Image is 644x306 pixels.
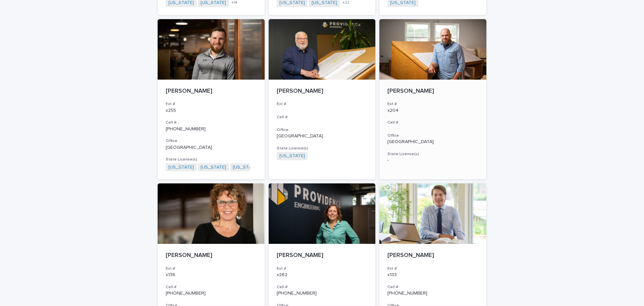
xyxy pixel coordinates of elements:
a: [US_STATE] [201,165,226,170]
p: [PERSON_NAME] [166,252,257,259]
a: [US_STATE] [168,165,194,170]
h3: Ext # [277,266,368,271]
p: [PERSON_NAME] [277,252,368,259]
p: [PERSON_NAME] [387,88,478,95]
h3: State License(s) [277,146,368,151]
p: [PERSON_NAME] [387,252,478,259]
a: [PHONE_NUMBER] [387,291,427,296]
h3: State License(s) [387,151,478,157]
p: [GEOGRAPHIC_DATA] [277,133,368,139]
a: [US_STATE] [279,153,305,159]
h3: Ext # [166,101,257,107]
a: [US_STATE] [233,165,258,170]
p: - [387,158,478,163]
h3: Office [277,127,368,133]
a: [PHONE_NUMBER] [166,127,206,131]
h3: Office [166,138,257,144]
a: [PERSON_NAME]Ext #x204Cell #Office[GEOGRAPHIC_DATA]State License(s)- [379,19,486,180]
h3: Cell # [387,285,478,290]
h3: Ext # [277,101,368,107]
h3: State License(s) [166,157,257,162]
p: [PERSON_NAME] [277,88,368,95]
h3: Ext # [166,266,257,271]
h3: Ext # [387,266,478,271]
a: [PERSON_NAME]Ext #Cell #Office[GEOGRAPHIC_DATA]State License(s)[US_STATE] [269,19,376,180]
a: x136 [166,272,175,277]
h3: Cell # [166,120,257,125]
a: [PHONE_NUMBER] [166,291,206,296]
h3: Office [387,133,478,138]
h3: Cell # [277,285,368,290]
h3: Cell # [277,115,368,120]
p: [PERSON_NAME] [166,88,257,95]
a: [PERSON_NAME]Ext #x255Cell #[PHONE_NUMBER]Office[GEOGRAPHIC_DATA]State License(s)[US_STATE] [US_S... [158,19,265,180]
a: [PHONE_NUMBER] [277,291,317,296]
p: [GEOGRAPHIC_DATA] [166,145,257,150]
a: x204 [387,108,398,113]
p: [GEOGRAPHIC_DATA] [387,139,478,145]
h3: Cell # [166,285,257,290]
h3: Cell # [387,120,478,125]
a: x262 [277,272,287,277]
a: x133 [387,272,397,277]
a: x255 [166,108,176,113]
h3: Ext # [387,101,478,107]
span: + 14 [231,1,237,5]
span: + 22 [342,1,350,5]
